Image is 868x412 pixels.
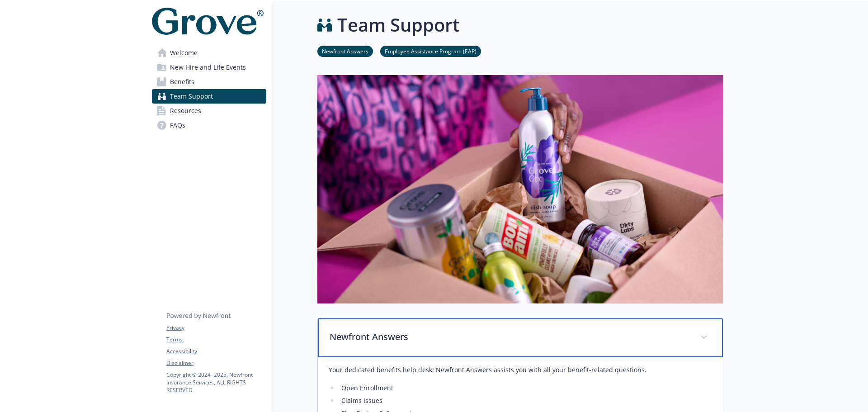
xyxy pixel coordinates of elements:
a: Accessibility [166,347,266,355]
h1: Team Support [337,11,460,38]
a: New Hire and Life Events [152,60,266,75]
span: Resources [170,104,201,118]
p: Copyright © 2024 - 2025 , Newfront Insurance Services, ALL RIGHTS RESERVED [166,371,266,394]
p: Newfront Answers [330,330,689,344]
a: Team Support [152,89,266,104]
li: Open Enrollment [339,383,712,393]
a: Newfront Answers [317,47,373,55]
li: Claims Issues [339,395,712,406]
a: Disclaimer [166,359,266,367]
a: Terms [166,336,266,344]
span: Benefits [170,75,194,89]
a: Benefits [152,75,266,89]
div: Newfront Answers [318,318,723,357]
img: team support page banner [317,75,723,303]
span: Welcome [170,46,198,60]
a: Employee Assistance Program (EAP) [380,47,481,55]
a: Welcome [152,46,266,60]
span: FAQs [170,118,185,133]
a: Privacy [166,324,266,332]
span: Team Support [170,89,213,104]
a: FAQs [152,118,266,133]
span: New Hire and Life Events [170,60,246,75]
p: Your dedicated benefits help desk! Newfront Answers assists you with all your benefit-related que... [329,365,712,375]
a: Resources [152,104,266,118]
